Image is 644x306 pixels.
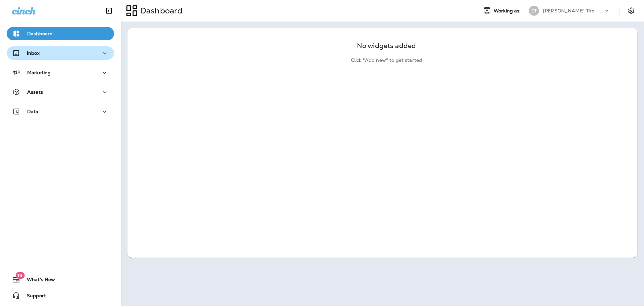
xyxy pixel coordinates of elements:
[7,289,114,302] button: Support
[494,8,522,14] span: Working as:
[7,105,114,118] button: Data
[7,27,114,40] button: Dashboard
[20,277,55,285] span: What's New
[27,70,51,75] p: Marketing
[357,43,416,49] p: No widgets added
[15,272,24,279] span: 19
[20,293,46,301] span: Support
[7,85,114,99] button: Assets
[7,66,114,79] button: Marketing
[543,8,603,13] p: [PERSON_NAME] Tire - [PERSON_NAME]
[529,6,539,16] div: ZT
[27,50,40,56] p: Inbox
[625,5,637,17] button: Settings
[138,6,182,16] p: Dashboard
[27,89,43,95] p: Assets
[27,31,53,36] p: Dashboard
[351,57,422,63] p: Click "Add new" to get started
[27,109,39,114] p: Data
[7,273,114,286] button: 19What's New
[100,4,118,17] button: Collapse Sidebar
[7,46,114,60] button: Inbox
